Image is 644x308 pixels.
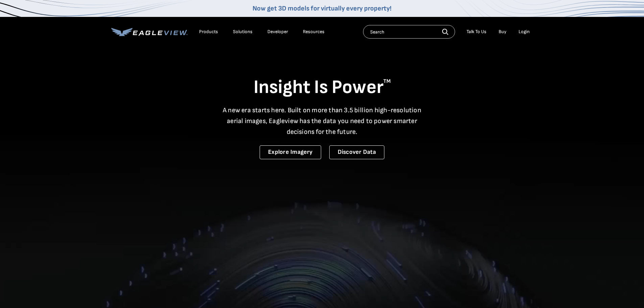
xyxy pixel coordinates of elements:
div: Login [519,29,530,35]
h1: Insight Is Power [111,76,533,99]
a: Now get 3D models for virtually every property! [253,4,391,13]
div: Products [199,29,218,35]
p: A new era starts here. Built on more than 3.5 billion high-resolution aerial images, Eagleview ha... [219,105,426,137]
a: Discover Data [329,145,384,159]
div: Solutions [233,29,253,35]
a: Developer [267,29,288,35]
input: Search [363,25,455,39]
sup: TM [383,78,391,85]
a: Explore Imagery [260,145,321,159]
div: Resources [303,29,325,35]
a: Buy [499,29,506,35]
div: Talk To Us [467,29,486,35]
